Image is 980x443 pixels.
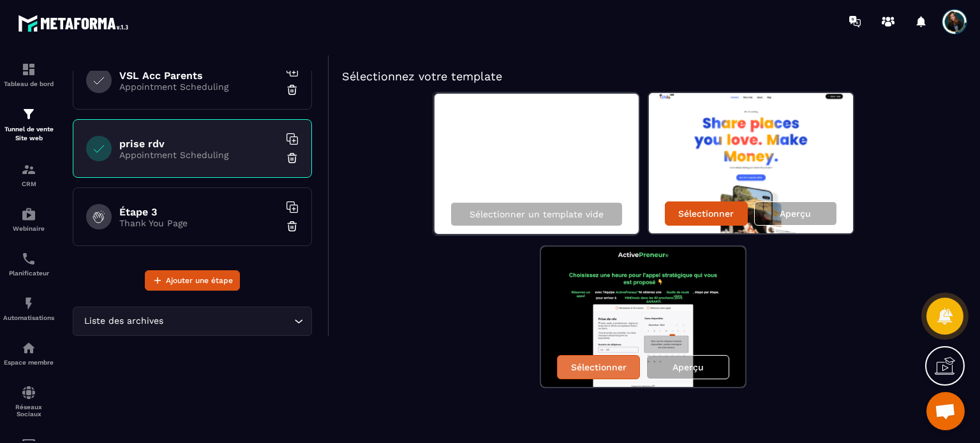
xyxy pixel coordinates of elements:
p: Sélectionner [571,362,627,372]
p: Thank You Page [119,218,279,228]
p: Aperçu [672,362,704,372]
a: schedulerschedulerPlanificateur [3,242,54,286]
input: Search for option [166,314,291,328]
div: Search for option [73,307,312,336]
p: Sélectionner un template vide [470,209,604,219]
h5: Sélectionnez votre template [342,68,942,85]
a: formationformationTableau de bord [3,52,54,97]
a: formationformationCRM [3,152,54,197]
p: Réseaux Sociaux [3,403,54,418]
img: automations [21,340,36,356]
img: automations [21,296,36,311]
img: image [541,247,745,387]
p: Tableau de bord [3,80,54,87]
p: Automatisations [3,314,54,321]
p: Sélectionner [678,208,734,219]
p: Planificateur [3,270,54,277]
img: trash [286,152,299,164]
p: Espace membre [3,359,54,366]
p: Webinaire [3,225,54,232]
span: Ajouter une étape [166,274,233,287]
p: Appointment Scheduling [119,82,279,92]
p: Tunnel de vente Site web [3,125,54,143]
img: trash [286,220,299,233]
img: formation [21,162,36,177]
img: formation [21,106,36,122]
a: social-networksocial-networkRéseaux Sociaux [3,375,54,427]
img: image [649,93,853,233]
img: logo [18,11,133,35]
h6: prise rdv [119,138,279,150]
img: social-network [21,385,36,400]
p: Aperçu [780,208,811,219]
h6: VSL Acc Parents [119,69,279,82]
img: automations [21,207,36,222]
div: Ouvrir le chat [926,392,965,430]
a: automationsautomationsWebinaire [3,197,54,242]
span: Liste des archives [81,314,166,328]
h6: Étape 3 [119,206,279,218]
img: formation [21,62,36,77]
p: CRM [3,180,54,187]
a: formationformationTunnel de vente Site web [3,97,54,152]
a: automationsautomationsEspace membre [3,331,54,375]
img: scheduler [21,251,36,266]
a: automationsautomationsAutomatisations [3,286,54,331]
p: Appointment Scheduling [119,150,279,160]
button: Ajouter une étape [145,270,240,291]
img: trash [286,84,299,96]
